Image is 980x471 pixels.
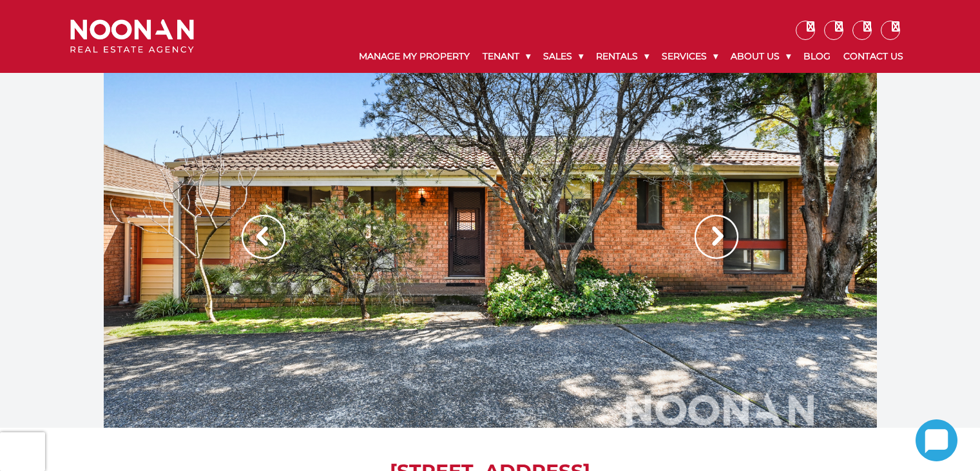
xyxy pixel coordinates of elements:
a: Contact Us [837,40,910,73]
a: Services [655,40,724,73]
a: Manage My Property [352,40,476,73]
img: Noonan Real Estate Agency [70,19,194,54]
a: Blog [797,40,837,73]
a: Sales [537,40,590,73]
a: About Us [724,40,797,73]
img: Arrow slider [242,215,285,259]
img: Arrow slider [695,215,738,259]
a: Tenant [476,40,537,73]
a: Rentals [590,40,655,73]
